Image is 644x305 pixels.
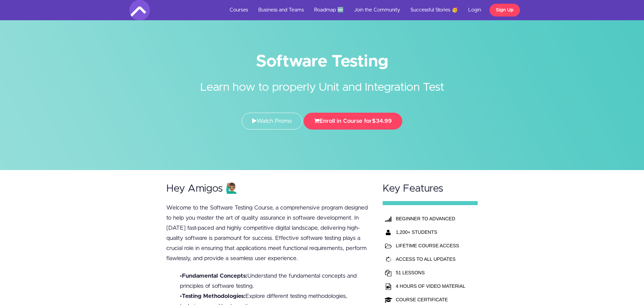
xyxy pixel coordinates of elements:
[182,273,247,279] b: Fundamental Concepts:
[166,183,370,194] h2: Hey Amigos 🙋🏽‍♂️
[166,203,370,264] p: Welcome to the Software Testing Course, a comprehensive program designed to help you master the a...
[394,225,467,239] th: 1,200+ STUDENTS
[394,212,467,225] th: BEGINNER TO ADVANCED
[394,239,467,252] td: LIFETIME COURSE ACCESS
[242,113,302,130] a: Watch Promo
[490,4,520,17] a: Sign Up
[129,54,515,69] h1: Software Testing
[195,69,449,96] h2: Learn how to properly Unit and Integration Test
[182,293,245,299] b: Testing Methodologies:
[383,183,478,194] h2: Key Features
[180,271,370,291] li: • Understand the fundamental concepts and principles of software testing.
[394,266,467,279] td: 51 LESSONS
[394,279,467,293] td: 4 HOURS OF VIDEO MATERIAL
[304,113,402,130] button: Enroll in Course for$34.99
[372,118,392,124] span: $34.99
[394,252,467,266] td: ACCESS TO ALL UPDATES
